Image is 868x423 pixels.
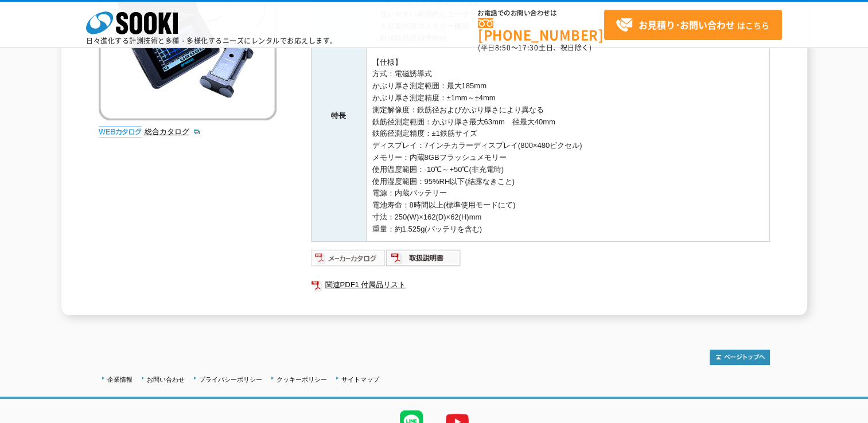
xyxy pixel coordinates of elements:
img: 取扱説明書 [386,249,461,267]
a: 取扱説明書 [386,256,461,265]
img: トップページへ [710,350,770,365]
a: [PHONE_NUMBER] [478,18,604,41]
a: クッキーポリシー [277,376,327,383]
p: 日々進化する計測技術と多種・多様化するニーズにレンタルでお応えします。 [86,37,337,44]
strong: お見積り･お問い合わせ [639,18,735,32]
img: webカタログ [99,126,142,138]
span: 17:30 [518,42,539,53]
a: 総合カタログ [145,127,201,136]
a: プライバシーポリシー [199,376,262,383]
span: 8:50 [495,42,511,53]
span: お電話でのお問い合わせは [478,10,604,17]
span: はこちら [616,17,769,34]
a: 関連PDF1 付属品リスト [311,277,770,292]
img: メーカーカタログ [311,249,386,267]
a: メーカーカタログ [311,256,386,265]
a: サイトマップ [341,376,379,383]
a: お問い合わせ [147,376,185,383]
span: (平日 ～ 土日、祝日除く) [478,42,591,53]
a: お見積り･お問い合わせはこちら [604,10,782,40]
a: 企業情報 [107,376,133,383]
